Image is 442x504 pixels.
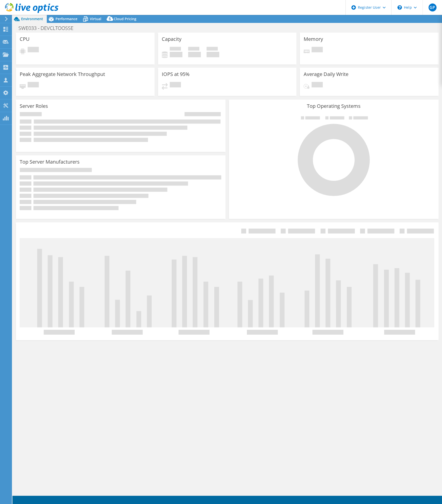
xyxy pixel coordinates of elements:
span: Pending [312,82,323,89]
span: Used [170,47,181,52]
h3: CPU [20,36,30,42]
h4: 0 GiB [170,52,182,57]
span: Total [207,47,218,52]
svg: \n [397,5,402,10]
span: Performance [55,16,77,21]
h4: 0 GiB [188,52,201,57]
span: Pending [28,82,39,89]
span: Pending [28,47,39,54]
span: GP [429,3,437,11]
h3: Memory [304,36,323,42]
span: Pending [170,82,181,89]
h3: Top Operating Systems [233,103,435,109]
h3: Average Daily Write [304,71,348,77]
h4: 0 GiB [207,52,219,57]
span: Cloud Pricing [114,16,136,21]
h3: Capacity [162,36,181,42]
h3: Top Server Manufacturers [20,159,80,165]
h3: IOPS at 95% [162,71,190,77]
h1: SWE033 - DEVCLTOOSSE [16,25,81,31]
span: Free [188,47,199,52]
h3: Server Roles [20,103,48,109]
h3: Peak Aggregate Network Throughput [20,71,105,77]
span: Pending [312,47,323,54]
span: Virtual [90,16,101,21]
span: Environment [21,16,43,21]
